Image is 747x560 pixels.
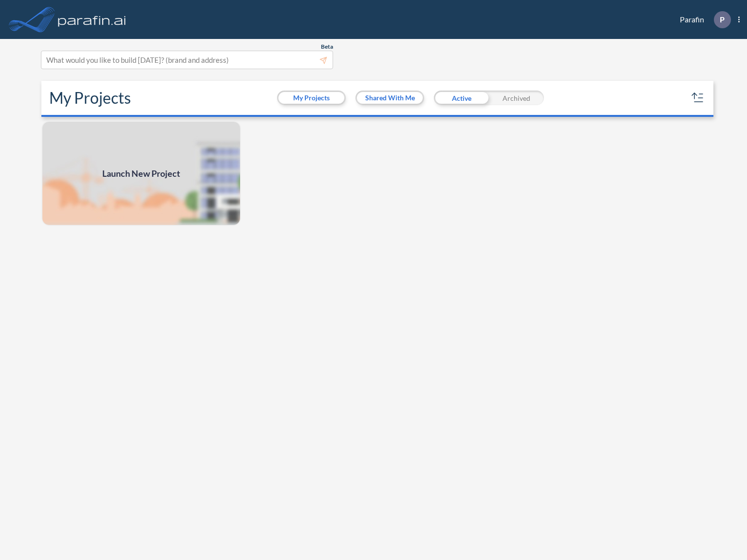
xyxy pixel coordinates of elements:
[41,121,241,226] a: Launch New Project
[49,89,131,107] h2: My Projects
[41,121,241,226] img: add
[665,11,740,28] div: Parafin
[102,167,180,180] span: Launch New Project
[690,90,706,106] button: sort
[56,10,128,29] img: logo
[279,92,344,104] button: My Projects
[357,92,423,104] button: Shared With Me
[720,15,725,24] p: P
[321,43,333,51] span: Beta
[434,91,489,105] div: Active
[489,91,544,105] div: Archived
